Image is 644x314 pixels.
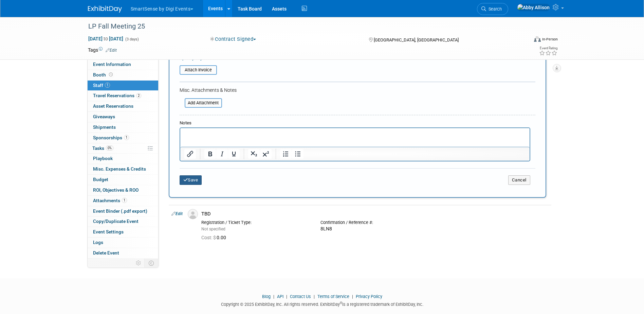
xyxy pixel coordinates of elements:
[228,149,240,159] button: Underline
[180,175,202,185] button: Save
[290,294,311,299] a: Contact Us
[277,294,283,299] a: API
[93,229,124,234] span: Event Settings
[171,211,183,216] a: Edit
[340,301,342,305] sup: ®
[93,93,141,98] span: Travel Reservations
[88,227,158,237] a: Event Settings
[124,135,129,140] span: 1
[88,238,158,248] a: Logs
[539,47,557,50] div: Event Rating
[517,4,550,11] img: Abby Allison
[204,149,216,159] button: Bold
[88,143,158,154] a: Tasks0%
[488,35,558,46] div: Event Format
[180,55,226,60] a: Specify Payment Details
[260,149,272,159] button: Superscript
[201,235,217,240] span: Cost: $
[93,72,114,77] span: Booth
[88,122,158,133] a: Shipments
[312,294,316,299] span: |
[477,3,508,15] a: Search
[88,196,158,206] a: Attachments1
[248,149,260,159] button: Subscript
[216,149,228,159] button: Italic
[317,294,349,299] a: Terms of Service
[180,120,530,126] div: Notes
[88,248,158,258] a: Delete Event
[93,103,133,109] span: Asset Reservations
[108,72,114,77] span: Booth not reserved yet
[88,101,158,111] a: Asset Reservations
[320,220,429,225] div: Confirmation / Reference #:
[88,164,158,174] a: Misc. Expenses & Credits
[93,198,127,203] span: Attachments
[201,211,549,217] div: TBD
[292,149,303,159] button: Bullet list
[272,294,276,299] span: |
[86,20,518,33] div: LP Fall Meeting 25
[356,294,382,299] a: Privacy Policy
[88,112,158,122] a: Giveaways
[106,145,113,151] span: 0%
[88,216,158,227] a: Copy/Duplicate Event
[320,226,429,232] div: 8LN8
[88,91,158,101] a: Travel Reservations2
[106,48,117,53] a: Edit
[93,219,139,224] span: Copy/Duplicate Event
[88,185,158,195] a: ROI, Objectives & ROO
[105,83,110,88] span: 1
[88,59,158,70] a: Event Information
[92,145,113,151] span: Tasks
[125,37,139,41] span: (3 days)
[93,135,129,140] span: Sponsorships
[93,177,108,182] span: Budget
[280,149,292,159] button: Numbered list
[88,206,158,216] a: Event Binder (.pdf export)
[184,149,196,159] button: Insert/edit link
[136,93,141,98] span: 2
[93,83,110,88] span: Staff
[93,62,131,67] span: Event Information
[508,175,530,185] button: Cancel
[374,37,459,42] span: [GEOGRAPHIC_DATA], [GEOGRAPHIC_DATA]
[103,36,109,41] span: to
[93,166,146,172] span: Misc. Expenses & Credits
[201,235,229,240] span: 0.00
[93,208,147,214] span: Event Binder (.pdf export)
[93,124,116,130] span: Shipments
[201,220,310,225] div: Registration / Ticket Type:
[88,175,158,185] a: Budget
[180,87,535,93] div: Misc. Attachments & Notes
[486,6,502,12] span: Search
[144,259,158,267] td: Toggle Event Tabs
[88,47,117,53] td: Tags
[93,156,113,161] span: Playbook
[93,187,139,193] span: ROI, Objectives & ROO
[188,209,198,219] img: Associate-Profile-5.png
[133,259,145,267] td: Personalize Event Tab Strip
[88,133,158,143] a: Sponsorships1
[93,240,103,245] span: Logs
[93,114,115,119] span: Giveaways
[88,81,158,91] a: Staff1
[122,198,127,203] span: 1
[350,294,355,299] span: |
[284,294,289,299] span: |
[88,70,158,80] a: Booth
[208,36,259,43] button: Contract Signed
[88,154,158,164] a: Playbook
[88,36,124,42] span: [DATE] [DATE]
[262,294,271,299] a: Blog
[201,227,225,231] span: Not specified
[93,250,119,256] span: Delete Event
[180,128,530,147] iframe: Rich Text Area
[542,37,558,42] div: In-Person
[534,36,541,42] img: Format-Inperson.png
[88,6,122,13] img: ExhibitDay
